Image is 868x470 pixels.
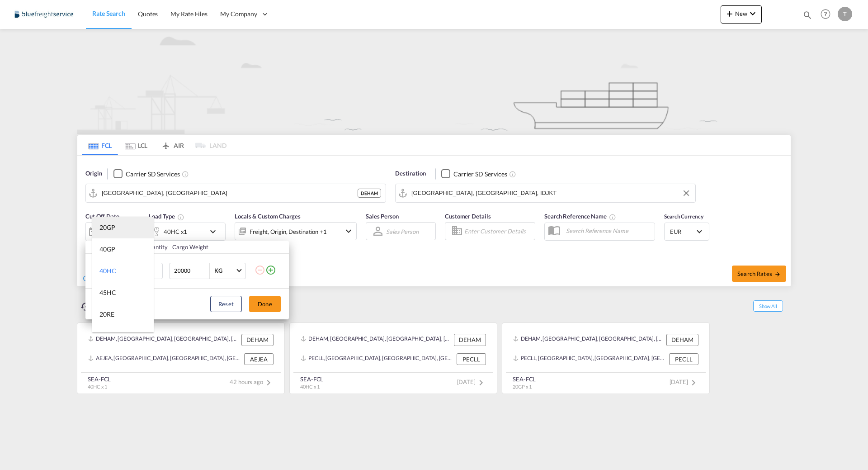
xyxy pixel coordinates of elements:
div: 40HC [99,266,116,275]
div: 20GP [99,223,115,232]
div: 40GP [99,245,115,254]
div: 45HC [99,288,116,297]
div: 40RE [99,332,114,341]
div: 20RE [99,310,114,319]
